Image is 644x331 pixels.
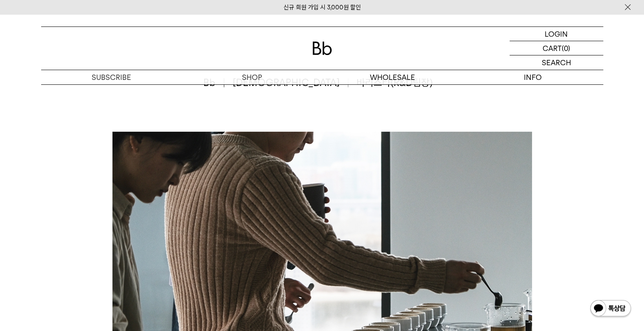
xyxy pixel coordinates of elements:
p: LOGIN [545,27,568,41]
p: (0) [562,41,570,55]
a: LOGIN [510,27,603,41]
p: SEARCH [542,55,571,70]
a: CART (0) [510,41,603,55]
img: 로고 [312,42,332,55]
a: SUBSCRIBE [41,70,182,84]
p: CART [543,41,562,55]
p: INFO [463,70,603,84]
a: 신규 회원 가입 시 3,000원 할인 [284,4,361,11]
a: SHOP [182,70,322,84]
p: WHOLESALE [322,70,463,84]
img: 카카오톡 채널 1:1 채팅 버튼 [589,299,632,319]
